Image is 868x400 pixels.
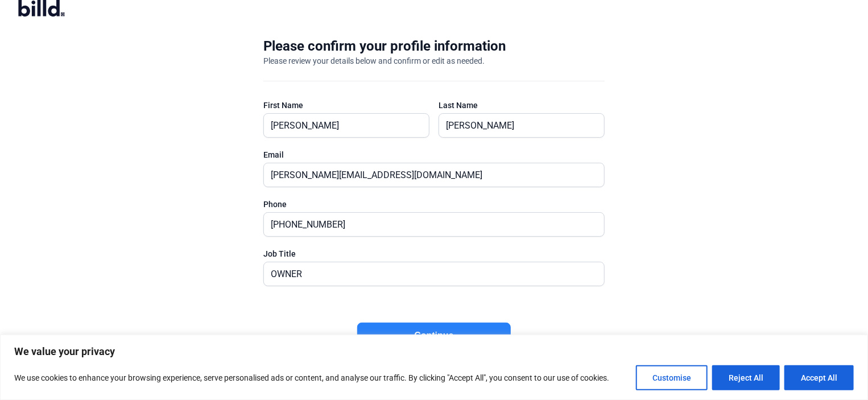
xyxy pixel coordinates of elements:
button: Customise [636,365,708,390]
div: Job Title [263,248,605,259]
div: Last Name [439,100,605,111]
button: Continue [357,323,511,349]
div: First Name [263,100,429,111]
div: Please confirm your profile information [263,37,506,55]
input: (XXX) XXX-XXXX [264,213,592,236]
button: Reject All [712,365,780,390]
button: Accept All [784,365,854,390]
p: We use cookies to enhance your browsing experience, serve personalised ads or content, and analys... [14,371,609,385]
div: Please review your details below and confirm or edit as needed. [263,55,485,67]
p: We value your privacy [14,345,854,358]
div: Phone [263,199,605,210]
div: Email [263,149,605,160]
